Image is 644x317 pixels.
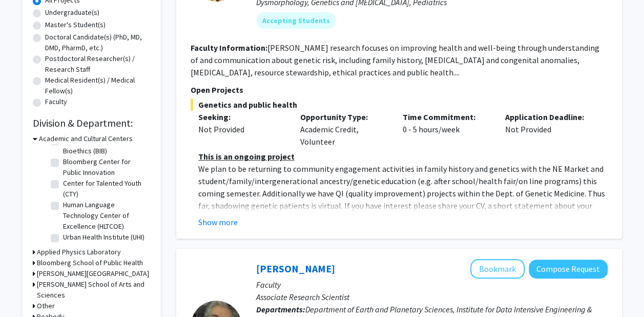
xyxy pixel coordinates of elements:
label: Center for Talented Youth (CTY) [63,178,148,200]
h3: Bloomberg School of Public Health [37,257,143,268]
button: Compose Request to David Elbert [529,260,608,279]
h3: [PERSON_NAME][GEOGRAPHIC_DATA] [37,268,149,279]
label: Urban Health Institute (UHI) [63,232,144,243]
label: Doctoral Candidate(s) (PhD, MD, DMD, PharmD, etc.) [45,32,151,53]
b: Faculty Information: [191,43,267,53]
label: Bloomberg Center for Public Innovation [63,156,148,178]
p: Time Commitment: [403,111,490,123]
p: Seeking: [198,111,285,123]
label: Master's Student(s) [45,19,106,30]
div: Not Provided [497,111,600,148]
p: Open Projects [191,84,608,96]
span: Genetics and public health [191,98,608,111]
p: Application Deadline: [505,111,592,123]
h3: [PERSON_NAME] School of Arts and Sciences [37,279,151,301]
div: 0 - 5 hours/week [395,111,497,148]
u: This is an ongoing project [198,151,295,162]
mat-chip: Accepting Students [256,12,336,29]
a: [PERSON_NAME] [256,262,335,275]
h3: Other [37,301,55,311]
label: [PERSON_NAME] Institute of Bioethics (BIB) [63,135,148,156]
iframe: Chat [8,271,44,309]
button: Add David Elbert to Bookmarks [470,259,525,279]
h2: Division & Department: [33,117,151,129]
div: Not Provided [198,123,285,135]
p: Opportunity Type: [300,111,387,123]
button: Show more [198,216,238,228]
b: Departments: [256,304,305,314]
label: Faculty [45,96,67,107]
label: Medical Resident(s) / Medical Fellow(s) [45,75,151,96]
h3: Applied Physics Laboratory [37,247,121,257]
label: Human Language Technology Center of Excellence (HLTCOE) [63,200,148,232]
p: Associate Research Scientist [256,291,608,303]
div: Academic Credit, Volunteer [293,111,395,148]
fg-read-more: [PERSON_NAME] research focuses on improving health and well-being through understanding of and co... [191,43,599,77]
h3: Academic and Cultural Centers [39,133,133,144]
label: Undergraduate(s) [45,7,99,18]
label: Postdoctoral Researcher(s) / Research Staff [45,53,151,75]
p: Faculty [256,279,608,291]
p: We plan to be returning to community engagement activities in family history and genetics with th... [198,163,608,236]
